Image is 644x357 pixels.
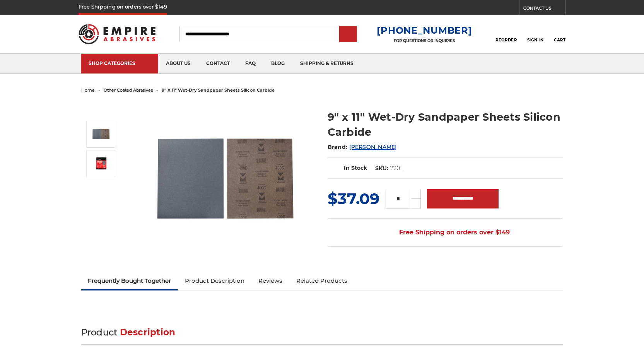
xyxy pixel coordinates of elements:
span: $37.09 [328,189,379,208]
a: home [81,87,95,93]
a: Reviews [251,272,289,289]
a: shipping & returns [292,54,361,73]
a: CONTACT US [523,4,565,15]
a: Cart [554,26,565,43]
span: In Stock [344,164,367,171]
a: Reorder [495,26,517,42]
a: blog [263,54,292,73]
a: Related Products [289,272,354,289]
a: contact [198,54,237,73]
input: Submit [340,27,356,42]
span: Brand: [328,143,348,150]
a: [PHONE_NUMBER] [377,25,472,36]
dt: SKU: [375,164,388,173]
a: about us [158,54,198,73]
a: Product Description [178,272,251,289]
span: Description [120,327,176,338]
div: SHOP CATEGORIES [89,60,150,66]
span: 9" x 11" wet-dry sandpaper sheets silicon carbide [162,87,275,93]
a: faq [237,54,263,73]
img: 9" x 11" Wet-Dry Sandpaper Sheets Silicon Carbide [91,156,111,171]
img: 9" x 11" Wet-Dry Sandpaper Sheets Silicon Carbide [91,125,111,144]
span: Free Shipping on orders over $149 [381,225,510,240]
dd: 220 [390,164,400,173]
span: Cart [554,38,565,43]
span: Reorder [495,38,517,43]
a: Frequently Bought Together [81,272,178,289]
a: other coated abrasives [104,87,153,93]
span: Sign In [527,38,544,43]
span: Product [81,327,118,338]
p: FOR QUESTIONS OR INQUIRIES [377,38,472,43]
a: [PERSON_NAME] [349,143,396,150]
img: 9" x 11" Wet-Dry Sandpaper Sheets Silicon Carbide [147,101,302,256]
h1: 9" x 11" Wet-Dry Sandpaper Sheets Silicon Carbide [328,109,563,140]
img: Empire Abrasives [79,19,156,49]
